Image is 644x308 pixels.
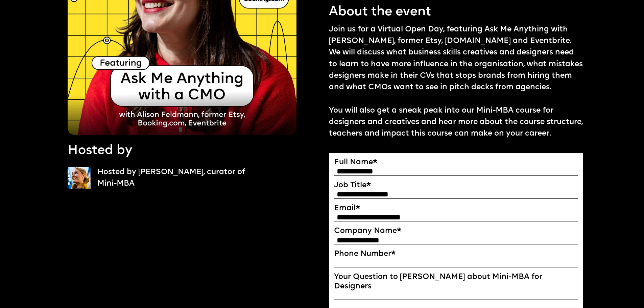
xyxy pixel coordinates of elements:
label: Job Title [334,181,578,190]
p: Hosted by [68,142,132,160]
p: About the event [329,3,431,21]
label: Phone Number [334,250,578,259]
label: Email [334,204,578,213]
p: Join us for a Virtual Open Day, featuring Ask Me Anything with [PERSON_NAME], former Etsy, [DOMAI... [329,24,583,140]
label: Full Name [334,158,578,167]
label: Company Name [334,227,578,236]
p: Hosted by [PERSON_NAME], curator of Mini-MBA [97,167,255,190]
label: Your Question to [PERSON_NAME] about Mini-MBA for Designers [334,273,578,291]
